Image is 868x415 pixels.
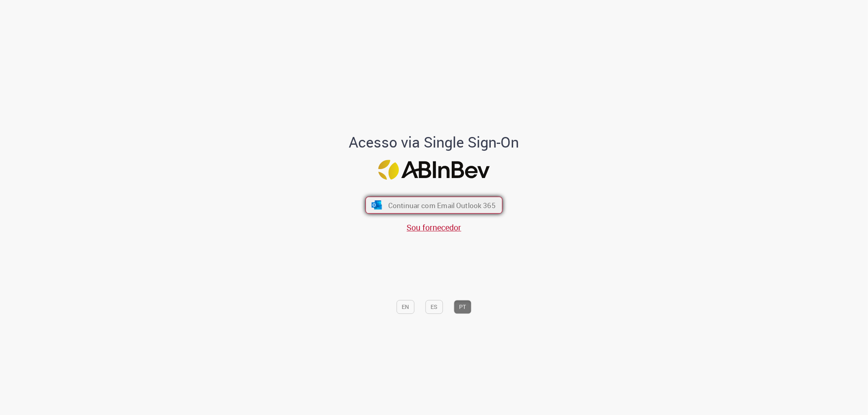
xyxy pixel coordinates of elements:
[365,196,503,213] button: ícone Azure/Microsoft 360 Continuar com Email Outlook 365
[371,200,383,209] img: ícone Azure/Microsoft 360
[426,300,443,314] button: ES
[454,300,472,314] button: PT
[378,160,490,180] img: Logo ABInBev
[407,222,461,233] a: Sou fornecedor
[321,134,547,150] h1: Acesso via Single Sign-On
[397,300,415,314] button: EN
[388,200,496,210] span: Continuar com Email Outlook 365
